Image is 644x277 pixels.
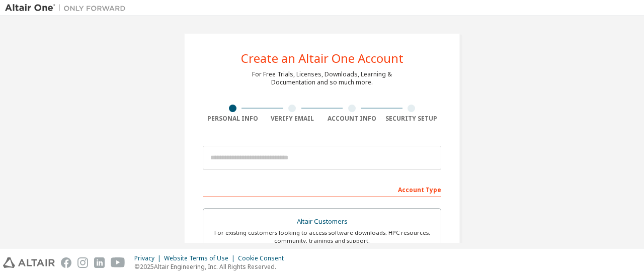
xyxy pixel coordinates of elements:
div: Create an Altair One Account [241,52,404,64]
div: Verify Email [263,115,323,123]
div: Cookie Consent [238,254,290,262]
div: For Free Trials, Licenses, Downloads, Learning & Documentation and so much more. [252,70,392,86]
div: Security Setup [382,115,442,123]
div: Privacy [134,254,164,262]
div: Account Info [322,115,382,123]
img: linkedin.svg [94,257,105,268]
div: Account Type [203,181,441,197]
img: Altair One [5,3,131,13]
img: altair_logo.svg [3,257,55,268]
div: For existing customers looking to access software downloads, HPC resources, community, trainings ... [209,229,435,245]
p: © 2025 Altair Engineering, Inc. All Rights Reserved. [134,262,290,271]
div: Personal Info [203,115,263,123]
div: Website Terms of Use [164,254,238,262]
img: youtube.svg [111,257,125,268]
img: instagram.svg [77,257,88,268]
div: Altair Customers [209,215,435,229]
img: facebook.svg [61,257,71,268]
